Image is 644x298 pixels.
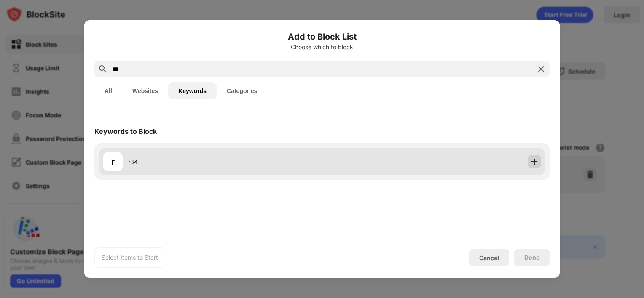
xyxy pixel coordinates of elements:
[98,64,108,74] img: search.svg
[102,253,158,262] div: Select Items to Start
[536,64,546,74] img: search-close
[122,82,168,99] button: Websites
[111,155,115,168] div: r
[94,127,157,136] div: Keywords to Block
[217,82,267,99] button: Categories
[168,82,217,99] button: Keywords
[94,44,550,51] div: Choose which to block
[479,254,499,261] div: Cancel
[524,254,539,261] div: Done
[94,30,550,43] h6: Add to Block List
[94,82,122,99] button: All
[128,157,322,166] div: r34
